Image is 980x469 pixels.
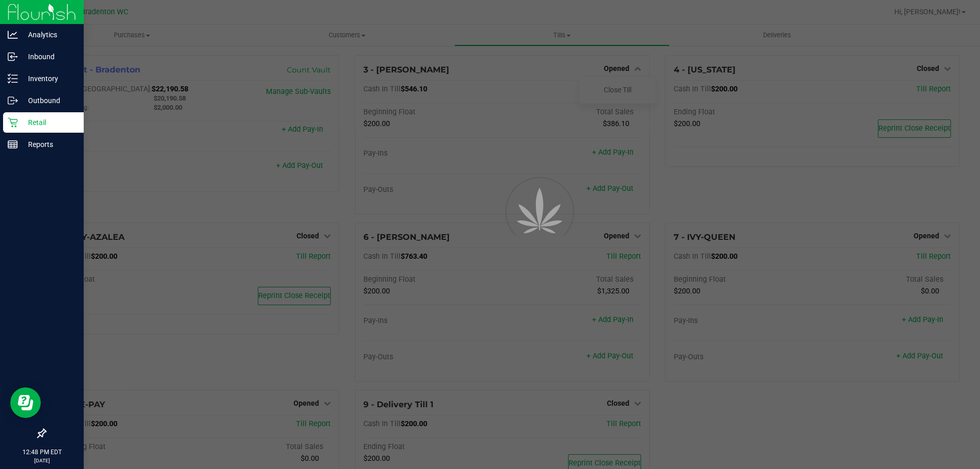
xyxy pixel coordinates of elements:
[18,138,79,151] p: Reports
[5,457,79,464] p: [DATE]
[8,73,18,84] inline-svg: Inventory
[18,72,79,85] p: Inventory
[8,30,18,40] inline-svg: Analytics
[18,51,79,63] p: Inbound
[10,387,41,418] iframe: Resource center
[8,139,18,150] inline-svg: Reports
[18,29,79,41] p: Analytics
[18,94,79,107] p: Outbound
[8,117,18,128] inline-svg: Retail
[8,52,18,62] inline-svg: Inbound
[18,116,79,129] p: Retail
[8,95,18,106] inline-svg: Outbound
[5,448,79,457] p: 12:48 PM EDT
